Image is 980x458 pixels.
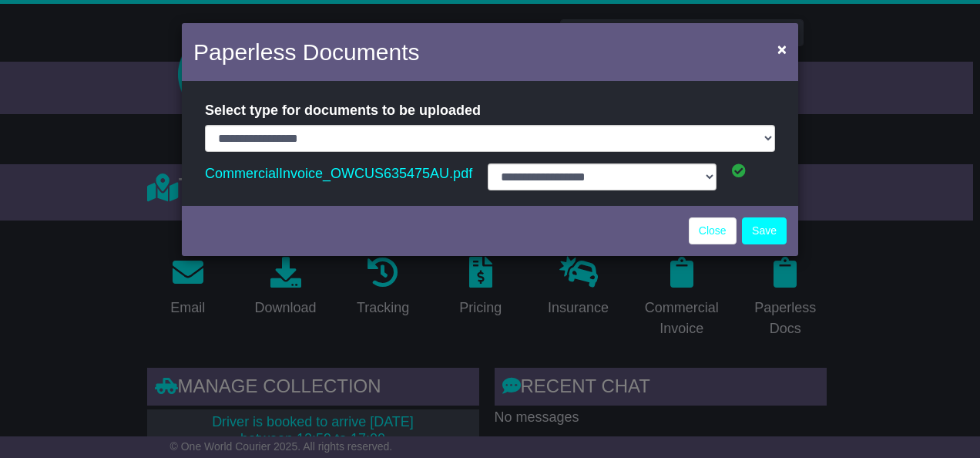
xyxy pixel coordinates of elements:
span: × [777,40,787,58]
button: Close [770,33,794,65]
button: Save [742,217,787,244]
label: Select type for documents to be uploaded [205,96,481,125]
h4: Paperless Documents [193,35,419,69]
a: CommercialInvoice_OWCUS635475AU.pdf [205,162,472,185]
a: Close [689,217,737,244]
